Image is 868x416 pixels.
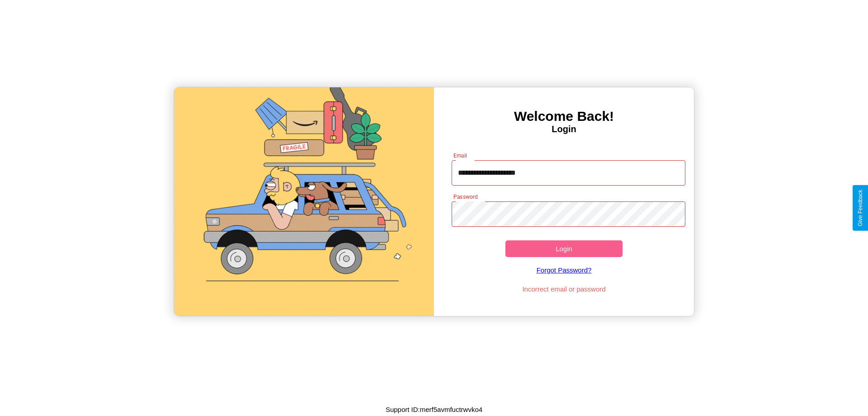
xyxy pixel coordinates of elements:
h4: Login [434,124,694,134]
button: Login [505,240,623,257]
label: Password [453,193,477,201]
label: Email [453,152,467,159]
a: Forgot Password? [447,257,681,283]
p: Support ID: merf5avmfuctrwvko4 [386,403,482,416]
div: Give Feedback [857,190,863,226]
h3: Welcome Back! [434,109,694,124]
p: Incorrect email or password [447,283,681,295]
img: gif [174,87,434,316]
